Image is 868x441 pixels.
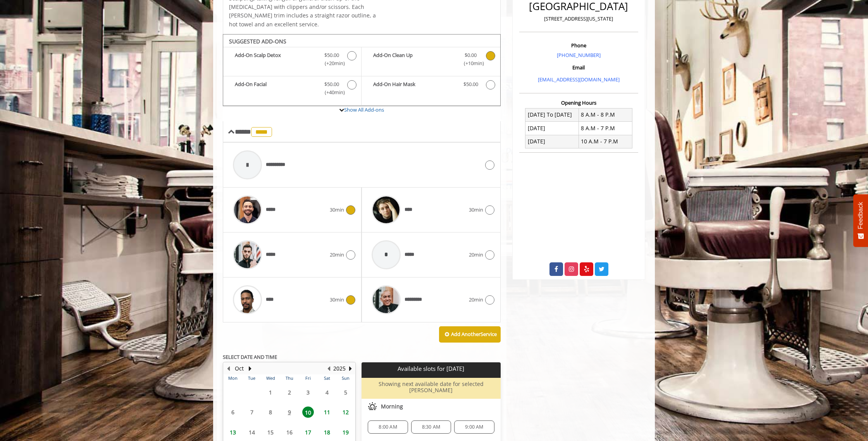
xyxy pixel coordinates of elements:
td: Select day11 [317,402,336,422]
button: 2025 [333,364,346,373]
span: $0.00 [465,51,477,59]
span: $50.00 [324,51,339,59]
b: Add-On Facial [235,80,317,96]
td: Select day12 [336,402,355,422]
div: 9:00 AM [454,420,494,434]
span: 13 [227,427,239,438]
span: (+10min ) [459,59,482,67]
div: 8:00 AM [368,420,408,434]
button: Add AnotherService [439,326,501,343]
a: [PHONE_NUMBER] [557,52,601,59]
span: 30min [330,296,344,304]
a: [EMAIL_ADDRESS][DOMAIN_NAME] [538,76,620,83]
span: (+20min ) [320,59,343,67]
div: 8:30 AM [411,420,451,434]
button: Next Year [347,364,353,373]
span: 20min [469,296,483,304]
b: Add Another Service [451,331,497,338]
label: Add-On Hair Mask [365,80,496,91]
th: Sun [336,374,355,382]
button: Next Month [247,364,253,373]
th: Mon [224,374,242,382]
span: 12 [340,407,351,418]
td: 8 A.M - 8 P.M [579,108,632,121]
td: 8 A.M - 7 P.M [579,122,632,135]
span: Morning [381,403,403,410]
th: Fri [299,374,317,382]
span: 18 [321,427,333,438]
b: SUGGESTED ADD-ONS [229,38,286,45]
b: Add-On Scalp Detox [235,51,317,67]
span: 10 [302,407,314,418]
th: Tue [242,374,261,382]
span: 30min [330,206,344,214]
h3: Phone [521,43,636,48]
h3: Opening Hours [519,100,638,105]
th: Thu [280,374,298,382]
button: Oct [235,364,244,373]
td: [DATE] To [DATE] [525,108,579,121]
span: 19 [340,427,351,438]
b: Add-On Clean Up [373,51,455,67]
p: Available slots for [DATE] [365,365,497,372]
div: Beard Trim Add-onS [223,34,501,106]
span: $50.00 [463,80,478,88]
label: Add-On Clean Up [365,51,496,69]
span: Feedback [857,202,864,229]
td: Select day10 [299,402,317,422]
span: 8:30 AM [422,424,440,430]
span: 8:00 AM [379,424,397,430]
span: 17 [302,427,314,438]
th: Wed [261,374,280,382]
h6: Showing next available date for selected [PERSON_NAME] [365,381,497,393]
th: Sat [317,374,336,382]
label: Add-On Scalp Detox [227,51,357,69]
td: [DATE] [525,135,579,148]
button: Feedback - Show survey [853,194,868,247]
span: 20min [469,251,483,259]
span: $50.00 [324,80,339,88]
td: [DATE] [525,122,579,135]
b: SELECT DATE AND TIME [223,353,277,360]
button: Previous Year [325,364,332,373]
td: 10 A.M - 7 P.M [579,135,632,148]
p: [STREET_ADDRESS][US_STATE] [521,15,636,23]
label: Add-On Facial [227,80,357,98]
img: morning slots [368,402,377,411]
b: Add-On Hair Mask [373,80,455,90]
button: Previous Month [225,364,231,373]
h3: Email [521,65,636,70]
span: 30min [469,206,483,214]
span: (+40min ) [320,88,343,96]
span: 20min [330,251,344,259]
span: 11 [321,407,333,418]
h2: [GEOGRAPHIC_DATA] [521,1,636,12]
span: 9:00 AM [465,424,483,430]
a: Show All Add-ons [344,106,384,113]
